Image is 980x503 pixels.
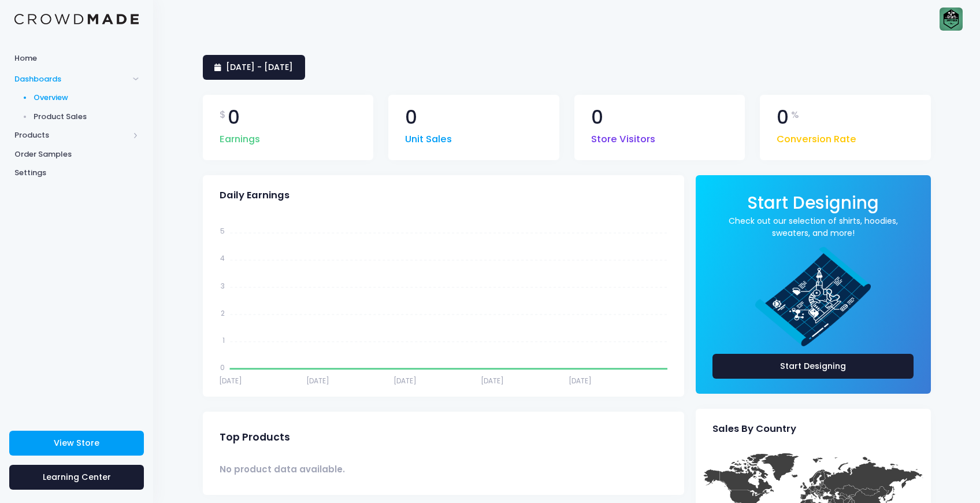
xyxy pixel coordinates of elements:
[34,111,139,123] span: Product Sales
[777,127,856,147] span: Conversion Rate
[14,130,129,141] span: Products
[218,376,242,386] tspan: [DATE]
[220,463,345,476] span: No product data available.
[220,127,260,147] span: Earnings
[14,73,129,85] span: Dashboards
[226,61,293,73] span: [DATE] - [DATE]
[14,53,139,64] span: Home
[14,149,139,160] span: Order Samples
[228,108,240,127] span: 0
[34,92,139,103] span: Overview
[220,362,224,372] tspan: 0
[777,108,789,127] span: 0
[222,335,224,345] tspan: 1
[569,376,592,386] tspan: [DATE]
[203,55,305,80] a: [DATE] - [DATE]
[43,471,111,483] span: Learning Center
[220,190,289,201] span: Daily Earnings
[14,167,139,179] span: Settings
[481,376,504,386] tspan: [DATE]
[394,376,417,386] tspan: [DATE]
[220,108,226,122] span: $
[9,465,144,490] a: Learning Center
[591,127,655,147] span: Store Visitors
[306,376,329,386] tspan: [DATE]
[712,423,796,435] span: Sales By Country
[747,191,879,214] span: Start Designing
[747,201,879,212] a: Start Designing
[54,437,99,449] span: View Store
[9,431,144,456] a: View Store
[405,108,417,127] span: 0
[220,308,224,317] tspan: 2
[940,8,963,31] img: User
[791,108,799,122] span: %
[712,354,914,379] a: Start Designing
[220,253,224,263] tspan: 4
[220,280,224,290] tspan: 3
[591,108,603,127] span: 0
[220,226,224,236] tspan: 5
[405,127,452,147] span: Unit Sales
[14,14,139,25] img: Logo
[220,431,290,443] span: Top Products
[712,215,914,239] a: Check out our selection of shirts, hoodies, sweaters, and more!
